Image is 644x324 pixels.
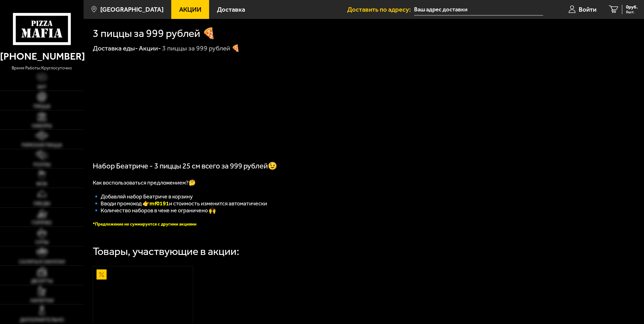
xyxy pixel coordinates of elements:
span: Десерты [31,279,53,284]
span: Дополнительно [20,318,64,322]
span: Доставка [217,6,245,13]
span: WOK [36,182,47,186]
a: Акции- [139,44,161,52]
span: Горячее [32,221,52,225]
span: Доставить по адресу: [347,6,414,13]
span: 🔹 Вводи промокод 👉 и стоимость изменится автоматически [93,200,267,207]
div: Товары, участвующие в акции: [93,246,239,257]
span: Супы [35,240,49,245]
span: Как воспользоваться предложением?🤔 [93,179,196,186]
a: Доставка еды- [93,44,138,52]
span: Салаты и закуски [19,260,65,264]
span: Римская пицца [22,143,62,148]
span: Роллы [33,162,50,167]
input: Ваш адрес доставки [414,4,543,15]
font: *Предложение не суммируется с другими акциями [93,221,196,227]
span: Обеды [33,201,50,206]
span: Напитки [30,298,54,303]
span: Наборы [32,124,52,128]
span: Акции [179,6,202,13]
span: [GEOGRAPHIC_DATA] [100,6,164,13]
span: Пицца [33,104,50,109]
div: 3 пиццы за 999 рублей 🍕 [162,44,240,53]
span: Хит [37,85,47,90]
span: 🔹 Количество наборов в чеке не ограничено 🙌 [93,207,216,214]
span: 0 шт. [626,10,638,14]
span: Войти [579,6,596,13]
h1: 3 пиццы за 999 рублей 🍕 [93,28,215,39]
span: 0 руб. [626,5,638,9]
img: Акционный [97,269,107,280]
span: 🔹 Добавляй набор Беатриче в корзину [93,193,193,200]
b: mf0191 [149,200,169,207]
span: Набор Беатриче - 3 пиццы 25 см всего за 999 рублей😉 [93,162,277,170]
